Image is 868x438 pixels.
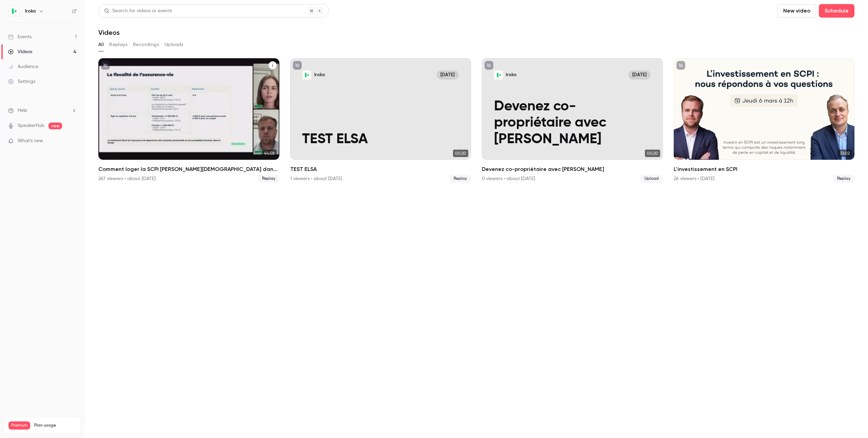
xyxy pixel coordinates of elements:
[506,72,517,78] p: Iroko
[453,150,468,157] span: 00:20
[645,150,660,157] span: 00:20
[34,423,76,428] span: Plan usage
[293,61,302,70] button: unpublished
[485,61,493,70] button: unpublished
[18,137,43,145] span: What's new
[302,70,311,80] img: TEST ELSA
[482,165,663,173] h2: Devenez co-propriétaire avec [PERSON_NAME]
[838,150,852,157] span: 33:02
[482,58,663,183] li: Devenez co-propriétaire avec Iroko Zen
[101,61,110,70] button: unpublished
[819,4,854,18] button: Schedule
[674,175,714,182] div: 26 viewers • [DATE]
[68,138,77,144] iframe: Noticeable Trigger
[18,107,27,114] span: Help
[676,61,685,70] button: unpublished
[494,98,651,148] p: Devenez co-propriétaire avec [PERSON_NAME]
[98,175,156,182] div: 267 viewers • about [DATE]
[104,7,172,15] div: Search for videos or events
[8,6,19,17] img: Iroko
[314,72,325,78] p: Iroko
[64,431,67,435] span: 4
[290,58,471,183] a: TEST ELSAIroko[DATE]TEST ELSA00:20TEST ELSA1 viewers • about [DATE]Replay
[777,4,816,18] button: New video
[98,4,854,434] section: Videos
[8,421,30,430] span: Premium
[8,107,77,114] li: help-dropdown-opener
[18,122,44,129] a: SpeakerHub
[48,123,62,129] span: new
[302,131,459,148] p: TEST ELSA
[98,39,104,50] button: All
[8,63,38,70] div: Audience
[8,430,21,436] p: Videos
[98,165,279,173] h2: Comment loger la SCPI [PERSON_NAME][DEMOGRAPHIC_DATA] dans un contrat d’assurance-vie ?
[258,175,279,183] span: Replay
[482,58,663,183] a: Devenez co-propriétaire avec Iroko ZenIroko[DATE]Devenez co-propriétaire avec [PERSON_NAME]00:2...
[674,58,855,183] li: L'investissement en SCPI
[482,175,535,182] div: 0 viewers • about [DATE]
[494,70,503,80] img: Devenez co-propriétaire avec Iroko Zen
[98,58,854,183] ul: Videos
[674,58,855,183] a: 33:02L'investissement en SCPI26 viewers • [DATE]Replay
[109,39,127,50] button: Replays
[640,175,663,183] span: Upload
[628,70,650,80] span: [DATE]
[164,39,183,50] button: Uploads
[64,430,76,436] p: / 150
[833,175,854,183] span: Replay
[290,165,471,173] h2: TEST ELSA
[262,150,277,157] span: 44:58
[98,28,120,37] h1: Videos
[133,39,159,50] button: Recordings
[290,175,342,182] div: 1 viewers • about [DATE]
[437,70,459,80] span: [DATE]
[290,58,471,183] li: TEST ELSA
[25,8,36,15] h6: Iroko
[8,48,32,55] div: Videos
[98,58,279,183] li: Comment loger la SCPI Iroko Zen dans un contrat d’assurance-vie ?
[674,165,855,173] h2: L'investissement en SCPI
[8,78,35,85] div: Settings
[98,58,279,183] a: 44:58Comment loger la SCPI [PERSON_NAME][DEMOGRAPHIC_DATA] dans un contrat d’assurance-vie ?267 v...
[450,175,471,183] span: Replay
[8,34,32,40] div: Events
